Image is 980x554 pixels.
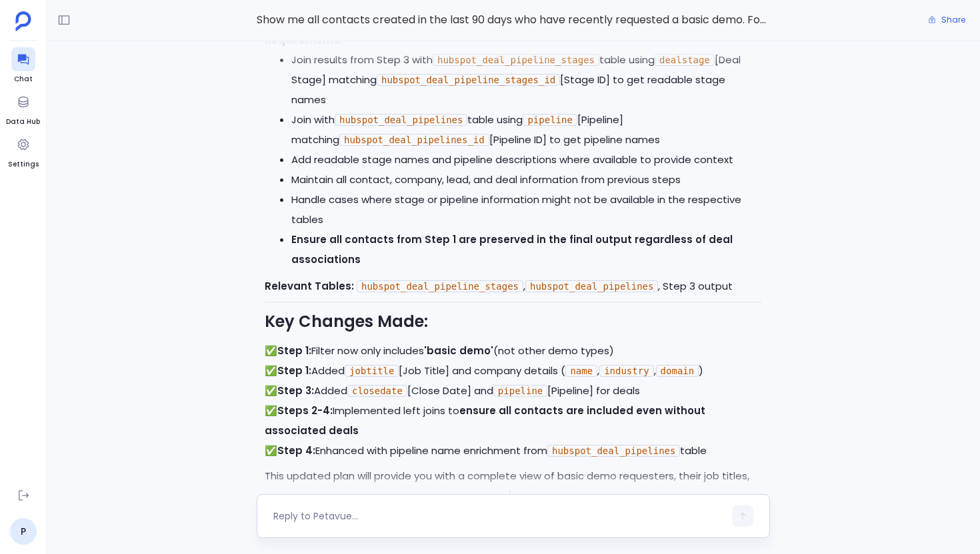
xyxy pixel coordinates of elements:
[11,74,35,85] span: Chat
[291,110,762,150] li: Join with table using [Pipeline] matching [Pipeline ID] to get pipeline names
[291,190,762,230] li: Handle cases where stage or pipeline information might not be available in the respective tables
[265,276,762,296] p: , , Step 3 output
[11,47,35,85] a: Chat
[493,385,547,397] code: pipeline
[339,134,489,146] code: hubspot_deal_pipelines_id
[265,310,762,333] h2: Key Changes Made:
[347,385,407,397] code: closedate
[265,466,762,526] p: This updated plan will provide you with a complete view of basic demo requesters, their job title...
[377,74,560,86] code: hubspot_deal_pipeline_stages_id
[10,518,37,545] a: P
[523,114,577,126] code: pipeline
[277,344,311,358] strong: Step 1:
[265,279,354,293] strong: Relevant Tables:
[920,11,973,29] button: Share
[565,365,597,377] code: name
[257,11,770,29] span: Show me all contacts created in the last 90 days who have recently requested a basic demo. For ea...
[291,50,762,110] li: Join results from Step 3 with table using [Deal Stage] matching [Stage ID] to get readable stage ...
[335,114,467,126] code: hubspot_deal_pipelines
[291,150,762,170] li: Add readable stage names and pipeline descriptions where available to provide context
[8,159,39,170] span: Settings
[277,364,311,378] strong: Step 1:
[547,445,680,457] code: hubspot_deal_pipelines
[291,170,762,190] li: Maintain all contact, company, lead, and deal information from previous steps
[277,404,333,417] strong: Steps 2-4:
[8,133,39,170] a: Settings
[291,232,733,266] strong: Ensure all contacts from Step 1 are preserved in the final output regardless of deal associations
[424,344,493,358] strong: 'basic demo'
[277,384,314,398] strong: Step 3:
[656,365,699,377] code: domain
[345,365,399,377] code: jobtitle
[15,11,31,31] img: petavue logo
[357,280,523,292] code: hubspot_deal_pipeline_stages
[265,341,762,461] p: ✅ Filter now only includes (not other demo types) ✅ Added [Job Title] and company details ( , , )...
[599,365,653,377] code: industry
[941,15,965,25] span: Share
[525,280,658,292] code: hubspot_deal_pipelines
[265,404,705,437] strong: ensure all contacts are included even without associated deals
[6,117,40,127] span: Data Hub
[6,90,40,127] a: Data Hub
[277,443,315,457] strong: Step 4:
